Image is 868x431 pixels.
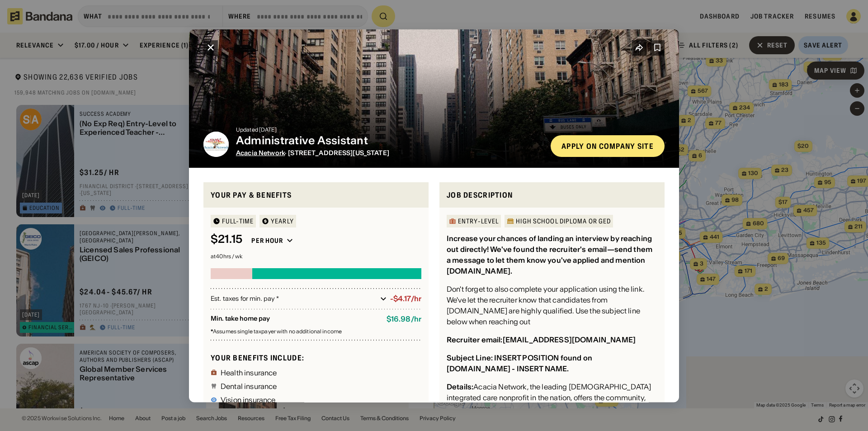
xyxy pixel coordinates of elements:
div: Est. taxes for min. pay * [211,294,377,303]
div: · [STREET_ADDRESS][US_STATE] [236,149,543,156]
div: Updated [DATE] [236,127,543,132]
div: Subject Line: INSERT POSITION found on [DOMAIN_NAME] - INSERT NAME. [447,353,592,373]
div: Job Description [447,189,657,200]
a: [EMAIL_ADDRESS][DOMAIN_NAME] [503,335,636,344]
div: -$4.17/hr [390,294,421,303]
div: High School Diploma or GED [516,218,611,224]
div: YEARLY [271,218,294,224]
div: Your benefits include: [211,353,421,362]
div: Dental insurance [221,382,277,389]
div: Your pay & benefits [211,189,421,200]
div: Vision insurance [221,396,276,403]
div: Recruiter email: [447,335,636,344]
span: Acacia Network [236,148,285,156]
div: Details: [447,382,473,391]
div: Full-time [222,218,254,224]
div: Per hour [251,237,283,245]
div: $ 16.98 / hr [387,315,421,323]
div: Health insurance [221,369,277,376]
div: $ 21.15 [211,233,242,246]
div: Entry-Level [458,218,499,224]
div: Min. take home pay [211,315,379,323]
img: Acacia Network logo [203,131,229,156]
div: at 40 hrs / wk [211,254,421,259]
div: Increase your chances of landing an interview by reaching out directly! We've found the recruiter... [447,234,652,275]
div: Assumes single taxpayer with no additional income [211,329,421,334]
div: Administrative Assistant [236,134,543,147]
div: Don't forget to also complete your application using the link. We've let the recruiter know that ... [447,284,657,327]
div: Apply on company site [561,142,654,149]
